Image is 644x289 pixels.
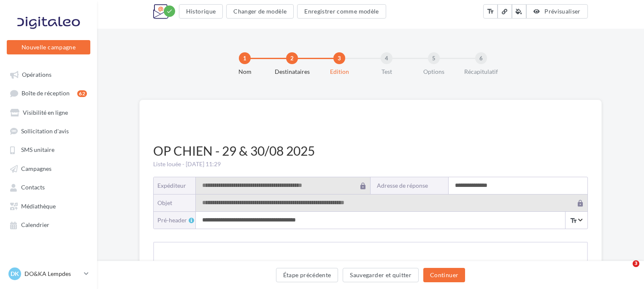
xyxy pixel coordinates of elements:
div: Liste louée - [DATE] 11:29 [153,160,588,168]
a: DK DO&KA Lempdes [7,266,90,282]
span: Calendrier [21,221,49,229]
a: SMS unitaire [5,142,92,157]
i: text_fields [570,216,577,225]
button: Continuer [423,268,465,282]
div: 4 [381,52,392,64]
a: Calendrier [5,217,92,232]
a: Opérations [5,67,92,82]
span: lock [573,194,587,209]
div: Expéditeur [157,181,189,190]
a: Médiathèque [5,198,92,213]
div: 62 [77,90,87,97]
span: Contacts [21,184,45,191]
div: 5 [428,52,440,64]
a: Contacts [5,179,92,194]
div: 1 [239,52,251,64]
span: Select box activate [565,212,587,229]
span: SMS unitaire [21,146,54,154]
button: Nouvelle campagne [7,40,90,54]
div: objet [157,199,189,207]
div: Destinataires [265,68,319,76]
div: 3 [333,52,345,64]
div: Options [407,68,461,76]
label: Adresse de réponse [371,177,449,194]
iframe: Intercom live chat [615,260,636,281]
span: DK [11,270,19,278]
span: 3 [633,260,639,267]
div: Edition [312,68,366,76]
button: Étape précédente [276,268,338,282]
span: lock [356,177,370,192]
span: Campagnes [21,165,51,172]
div: Pré-header [157,216,196,224]
span: Boîte de réception [22,90,70,97]
span: Opérations [22,71,51,78]
div: OP CHIEN - 29 & 30/08 2025 [153,142,588,160]
span: Sollicitation d'avis [21,127,69,135]
div: Récapitulatif [454,68,508,76]
a: Visibilité en ligne [5,105,92,120]
div: Nom [218,68,272,76]
a: Sollicitation d'avis [5,123,92,138]
a: Campagnes [5,161,92,176]
span: Médiathèque [21,203,56,210]
p: DO&KA Lempdes [24,270,81,278]
div: 6 [475,52,487,64]
div: 2 [286,52,298,64]
button: Sauvegarder et quitter [343,268,419,282]
span: Visibilité en ligne [23,109,68,116]
div: Test [360,68,414,76]
a: Boîte de réception62 [5,85,92,101]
